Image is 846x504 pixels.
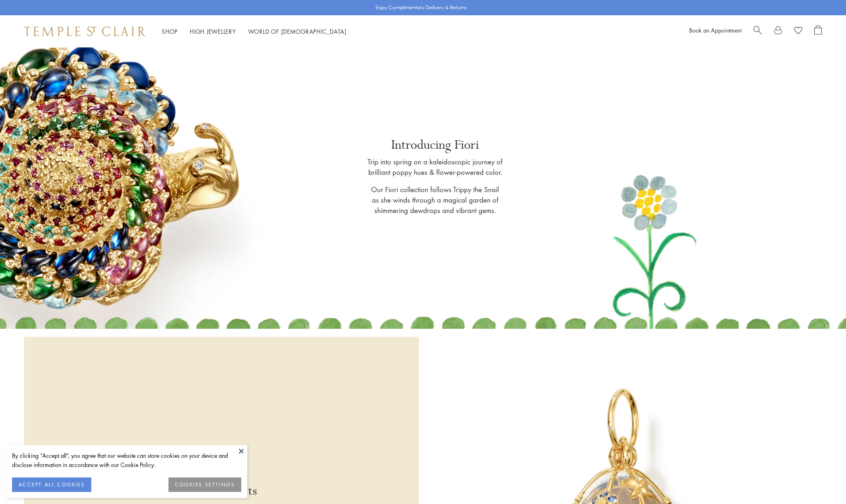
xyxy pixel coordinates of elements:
button: ACCEPT ALL COOKIES [12,477,91,492]
a: Book an Appointment [689,26,741,34]
iframe: Gorgias live chat messenger [806,466,838,496]
a: World of [DEMOGRAPHIC_DATA]World of [DEMOGRAPHIC_DATA] [248,27,347,35]
a: Search [754,25,762,37]
div: By clicking “Accept all”, you agree that our website can store cookies on your device and disclos... [12,451,241,469]
a: Open Shopping Bag [814,25,822,37]
a: ShopShop [162,27,178,35]
button: COOKIES SETTINGS [168,477,241,492]
img: Temple St. Clair [24,27,146,36]
a: View Wishlist [794,25,802,37]
p: Enjoy Complimentary Delivery & Returns [376,4,467,12]
nav: Main navigation [162,27,347,37]
a: High JewelleryHigh Jewellery [190,27,236,35]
